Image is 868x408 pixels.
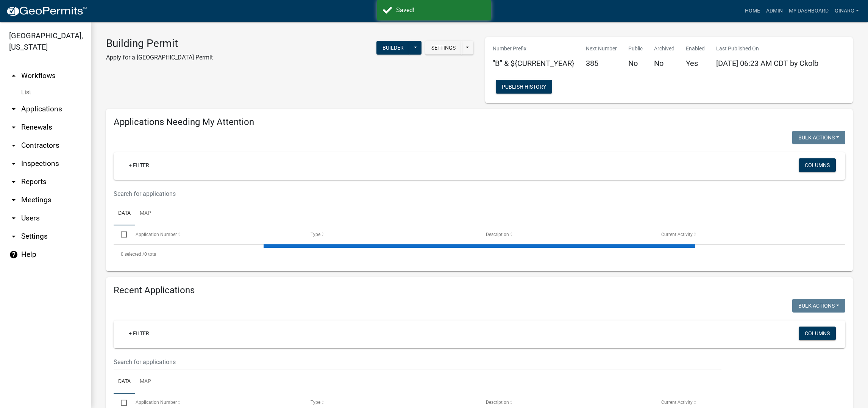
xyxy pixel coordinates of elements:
[686,45,705,53] p: Enabled
[9,123,18,132] i: arrow_drop_down
[792,131,845,144] button: Bulk Actions
[114,245,845,264] div: 0 total
[716,45,818,53] p: Last Published On
[425,41,462,55] button: Settings
[716,59,818,68] span: [DATE] 06:23 AM CDT by Ckolb
[136,232,177,237] span: Application Number
[106,53,213,62] p: Apply for a [GEOGRAPHIC_DATA] Permit
[493,59,575,68] h5: "B” & ${CURRENT_YEAR}
[311,400,320,405] span: Type
[135,202,156,226] a: Map
[114,186,721,202] input: Search for applications
[493,45,575,53] p: Number Prefix
[128,225,303,244] datatable-header-cell: Application Number
[686,59,705,68] h5: Yes
[114,225,128,244] datatable-header-cell: Select
[106,37,213,50] h3: Building Permit
[9,71,18,80] i: arrow_drop_up
[114,285,845,296] h4: Recent Applications
[586,45,617,53] p: Next Number
[9,141,18,150] i: arrow_drop_down
[661,400,693,405] span: Current Activity
[496,80,552,94] button: Publish History
[114,202,135,226] a: Data
[9,250,18,259] i: help
[479,225,654,244] datatable-header-cell: Description
[121,252,144,257] span: 0 selected /
[654,225,829,244] datatable-header-cell: Current Activity
[311,232,320,237] span: Type
[9,195,18,205] i: arrow_drop_down
[303,225,479,244] datatable-header-cell: Type
[742,4,763,18] a: Home
[786,4,832,18] a: My Dashboard
[114,354,721,370] input: Search for applications
[123,327,155,340] a: + Filter
[832,4,862,18] a: ginarg
[114,117,845,128] h4: Applications Needing My Attention
[486,400,509,405] span: Description
[9,177,18,186] i: arrow_drop_down
[135,370,156,394] a: Map
[661,232,693,237] span: Current Activity
[123,158,155,172] a: + Filter
[799,158,836,172] button: Columns
[9,105,18,114] i: arrow_drop_down
[586,59,617,68] h5: 385
[396,6,485,15] div: Saved!
[654,59,674,68] h5: No
[114,370,135,394] a: Data
[628,59,643,68] h5: No
[376,41,410,55] button: Builder
[9,232,18,241] i: arrow_drop_down
[654,45,674,53] p: Archived
[486,232,509,237] span: Description
[792,299,845,313] button: Bulk Actions
[799,327,836,340] button: Columns
[9,159,18,168] i: arrow_drop_down
[136,400,177,405] span: Application Number
[628,45,643,53] p: Public
[9,214,18,223] i: arrow_drop_down
[763,4,786,18] a: Admin
[496,84,552,91] wm-modal-confirm: Workflow Publish History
